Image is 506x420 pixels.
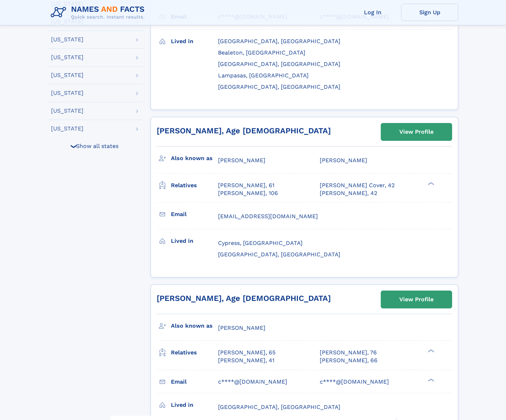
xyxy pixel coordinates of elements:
[426,181,435,186] div: ❯
[381,291,452,308] a: View Profile
[171,376,218,388] h3: Email
[426,378,435,382] div: ❯
[218,157,265,164] span: [PERSON_NAME]
[218,349,275,357] a: [PERSON_NAME], 65
[70,144,78,148] div: ❯
[51,90,84,96] div: [US_STATE]
[218,213,318,220] span: [EMAIL_ADDRESS][DOMAIN_NAME]
[401,4,458,21] a: Sign Up
[399,291,434,308] div: View Profile
[218,251,340,258] span: [GEOGRAPHIC_DATA], [GEOGRAPHIC_DATA]
[171,179,218,191] h3: Relatives
[320,357,378,364] a: [PERSON_NAME], 66
[320,181,395,189] a: [PERSON_NAME] Cover, 42
[381,123,452,140] a: View Profile
[218,324,265,331] span: [PERSON_NAME]
[171,208,218,220] h3: Email
[399,124,434,140] div: View Profile
[171,399,218,411] h3: Lived in
[48,137,143,154] div: Show all states
[157,294,331,303] a: [PERSON_NAME], Age [DEMOGRAPHIC_DATA]
[171,152,218,164] h3: Also known as
[218,189,278,197] a: [PERSON_NAME], 106
[218,240,303,246] span: Cypress, [GEOGRAPHIC_DATA]
[157,126,331,135] a: [PERSON_NAME], Age [DEMOGRAPHIC_DATA]
[51,37,84,42] div: [US_STATE]
[171,320,218,332] h3: Also known as
[171,347,218,359] h3: Relatives
[218,83,340,90] span: [GEOGRAPHIC_DATA], [GEOGRAPHIC_DATA]
[51,108,84,114] div: [US_STATE]
[426,349,435,353] div: ❯
[218,72,309,79] span: Lampasas, [GEOGRAPHIC_DATA]
[51,72,84,78] div: [US_STATE]
[344,4,401,21] a: Log In
[320,349,377,357] a: [PERSON_NAME], 76
[51,55,84,60] div: [US_STATE]
[218,404,340,410] span: [GEOGRAPHIC_DATA], [GEOGRAPHIC_DATA]
[218,61,340,67] span: [GEOGRAPHIC_DATA], [GEOGRAPHIC_DATA]
[48,3,151,22] img: Logo Names and Facts
[218,49,305,56] span: Bealeton, [GEOGRAPHIC_DATA]
[51,126,84,132] div: [US_STATE]
[320,189,377,197] a: [PERSON_NAME], 42
[218,38,340,45] span: [GEOGRAPHIC_DATA], [GEOGRAPHIC_DATA]
[218,357,274,364] a: [PERSON_NAME], 41
[171,235,218,247] h3: Lived in
[171,35,218,47] h3: Lived in
[320,157,367,164] span: [PERSON_NAME]
[218,181,274,189] a: [PERSON_NAME], 61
